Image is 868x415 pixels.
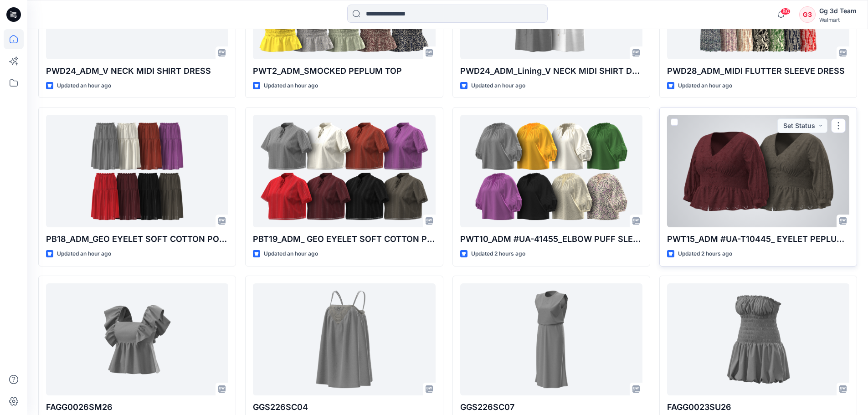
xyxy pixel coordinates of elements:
[460,233,642,246] p: PWT10_ADM #UA-41455_ELBOW PUFF SLEEVE BLOUSE
[46,283,228,396] a: FAGG0026SM26
[667,283,849,396] a: FAGG0023SU26
[678,249,732,259] p: Updated 2 hours ago
[46,401,228,414] p: FAGG0026SM26
[667,233,849,246] p: PWT15_ADM #UA-T10445_ EYELET PEPLUM TOP
[253,283,435,396] a: GGS226SC04
[667,65,849,77] p: PWD28_ADM_MIDI FLUTTER SLEEVE DRESS
[57,81,111,91] p: Updated an hour ago
[460,115,642,227] a: PWT10_ADM #UA-41455_ELBOW PUFF SLEEVE BLOUSE
[819,16,857,23] div: Walmart
[799,6,816,23] div: G3
[460,401,642,414] p: GGS226SC07
[460,283,642,396] a: GGS226SC07
[667,401,849,414] p: FAGG0023SU26
[819,5,857,16] div: Gg 3d Team
[253,401,435,414] p: GGS226SC04
[471,249,525,259] p: Updated 2 hours ago
[264,249,318,259] p: Updated an hour ago
[667,115,849,227] a: PWT15_ADM #UA-T10445_ EYELET PEPLUM TOP
[46,233,228,246] p: PB18_ADM_GEO EYELET SOFT COTTON POPLIN SKIRT
[678,81,732,91] p: Updated an hour ago
[46,115,228,227] a: PB18_ADM_GEO EYELET SOFT COTTON POPLIN SKIRT
[253,233,435,246] p: PBT19_ADM_ GEO EYELET SOFT COTTON POPLIN TOP
[253,65,435,77] p: PWT2_ADM_SMOCKED PEPLUM TOP
[46,65,228,77] p: PWD24_ADM_V NECK MIDI SHIRT DRESS
[57,249,111,259] p: Updated an hour ago
[264,81,318,91] p: Updated an hour ago
[460,65,642,77] p: PWD24_ADM_Lining_V NECK MIDI SHIRT DRESS
[781,8,791,15] span: 80
[253,115,435,227] a: PBT19_ADM_ GEO EYELET SOFT COTTON POPLIN TOP
[471,81,525,91] p: Updated an hour ago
